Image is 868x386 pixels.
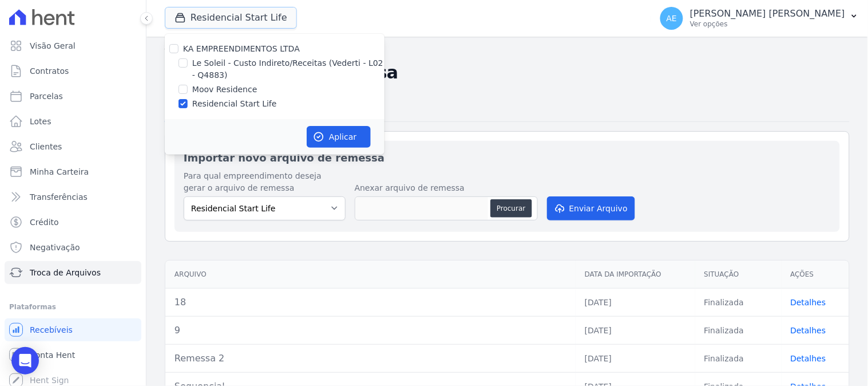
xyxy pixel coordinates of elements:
[192,84,257,96] label: Moov Residence
[30,216,59,228] span: Crédito
[192,57,385,81] label: Le Soleil - Custo Indireto/Receitas (Vederti - L02 - Q4883)
[5,85,141,108] a: Parcelas
[791,326,826,335] a: Detalhes
[184,170,346,194] label: Para qual empreendimento deseja gerar o arquivo de remessa
[5,211,141,234] a: Crédito
[695,261,782,289] th: Situação
[30,349,75,361] span: Conta Hent
[192,98,277,110] label: Residencial Start Life
[30,116,51,127] span: Lotes
[5,135,141,158] a: Clientes
[30,324,73,336] span: Recebíveis
[5,186,141,208] a: Transferências
[30,40,76,52] span: Visão Geral
[5,160,141,183] a: Minha Carteira
[5,318,141,341] a: Recebíveis
[5,34,141,57] a: Visão Geral
[175,296,566,309] div: 18
[576,288,695,316] td: [DATE]
[30,242,80,253] span: Negativação
[165,62,850,83] h2: Importações de Remessa
[547,196,635,220] button: Enviar Arquivo
[695,344,782,372] td: Finalizada
[30,90,63,102] span: Parcelas
[175,352,566,365] div: Remessa 2
[30,267,101,278] span: Troca de Arquivos
[11,347,39,375] div: Open Intercom Messenger
[30,191,88,203] span: Transferências
[9,300,137,314] div: Plataformas
[30,65,69,77] span: Contratos
[30,141,62,152] span: Clientes
[782,261,849,289] th: Ações
[5,261,141,284] a: Troca de Arquivos
[165,261,576,289] th: Arquivo
[184,150,831,166] h2: Importar novo arquivo de remessa
[490,199,532,218] button: Procurar
[30,166,89,178] span: Minha Carteira
[307,126,371,148] button: Aplicar
[5,60,141,82] a: Contratos
[695,288,782,316] td: Finalizada
[175,324,566,337] div: 9
[690,19,845,29] p: Ver opções
[651,2,868,34] button: AE [PERSON_NAME] [PERSON_NAME] Ver opções
[355,182,538,194] label: Anexar arquivo de remessa
[695,316,782,344] td: Finalizada
[183,44,300,53] label: KA EMPREENDIMENTOS LTDA
[165,7,297,29] button: Residencial Start Life
[5,236,141,259] a: Negativação
[791,298,826,307] a: Detalhes
[576,316,695,344] td: [DATE]
[791,354,826,363] a: Detalhes
[690,8,845,19] p: [PERSON_NAME] [PERSON_NAME]
[5,344,141,367] a: Conta Hent
[667,14,677,22] span: AE
[576,344,695,372] td: [DATE]
[165,46,850,58] nav: Breadcrumb
[5,110,141,133] a: Lotes
[576,261,695,289] th: Data da Importação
